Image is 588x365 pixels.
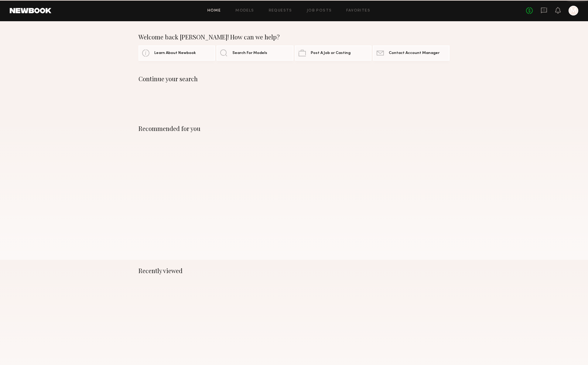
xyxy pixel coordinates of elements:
[373,45,450,61] a: Contact Account Manager
[307,9,332,13] a: Job Posts
[311,51,350,55] span: Post A Job or Casting
[269,9,292,13] a: Requests
[389,51,439,55] span: Contact Account Manager
[138,45,215,61] a: Learn About Newbook
[138,125,450,132] div: Recommended for you
[569,6,578,15] a: M
[138,267,450,274] div: Recently viewed
[138,33,450,41] div: Welcome back [PERSON_NAME]! How can we help?
[138,75,450,82] div: Continue your search
[154,51,196,55] span: Learn About Newbook
[346,9,370,13] a: Favorites
[217,45,293,61] a: Search For Models
[207,9,221,13] a: Home
[295,45,371,61] a: Post A Job or Casting
[232,51,267,55] span: Search For Models
[235,9,254,13] a: Models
